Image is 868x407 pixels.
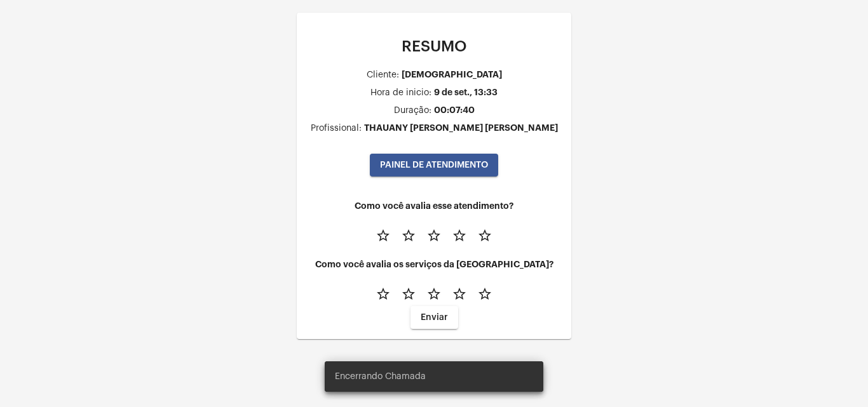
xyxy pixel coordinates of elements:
mat-icon: star_border [426,286,442,302]
mat-icon: star_border [477,286,492,302]
button: Enviar [410,306,458,329]
mat-icon: star_border [477,228,492,243]
mat-icon: star_border [401,286,416,302]
mat-icon: star_border [452,286,467,302]
div: THAUANY [PERSON_NAME] [PERSON_NAME] [364,123,558,133]
mat-icon: star_border [426,228,442,243]
h4: Como você avalia os serviços da [GEOGRAPHIC_DATA]? [307,260,561,269]
div: Cliente: [367,70,399,80]
p: RESUMO [307,38,561,55]
div: 9 de set., 13:33 [434,88,498,97]
mat-icon: star_border [376,286,391,302]
div: 00:07:40 [434,105,475,115]
span: PAINEL DE ATENDIMENTO [380,161,488,170]
span: Enviar [421,313,448,322]
div: Hora de inicio: [370,88,431,98]
div: Duração: [394,106,431,116]
mat-icon: star_border [401,228,416,243]
div: Profissional: [311,124,362,133]
span: Encerrando Chamada [335,370,426,383]
mat-icon: star_border [452,228,467,243]
div: [DEMOGRAPHIC_DATA] [402,70,502,79]
mat-icon: star_border [376,228,391,243]
h4: Como você avalia esse atendimento? [307,201,561,211]
button: PAINEL DE ATENDIMENTO [370,154,498,177]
